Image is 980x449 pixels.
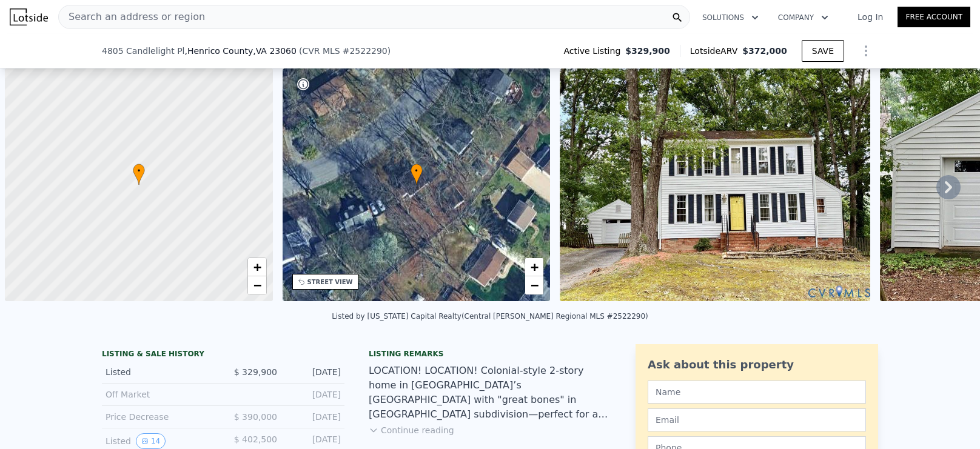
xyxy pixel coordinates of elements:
[307,278,353,287] div: STREET VIEW
[234,367,277,377] span: $ 329,900
[369,364,611,422] div: LOCATION! LOCATION! Colonial-style 2-story home in [GEOGRAPHIC_DATA]’s [GEOGRAPHIC_DATA] with "gr...
[106,411,213,423] div: Price Decrease
[560,68,870,301] img: Sale: 167406936 Parcel: 99211784
[854,39,878,63] button: Show Options
[343,46,388,56] span: # 2522290
[802,40,844,62] button: SAVE
[898,7,970,27] a: Free Account
[531,278,539,293] span: −
[648,356,866,373] div: Ask about this property
[332,312,648,321] div: Listed by [US_STATE] Capital Realty (Central [PERSON_NAME] Regional MLS #2522290)
[106,433,213,449] div: Listed
[106,388,213,401] div: Off Market
[525,258,543,276] a: Zoom in
[253,259,261,274] span: +
[102,349,344,361] div: LISTING & SALE HISTORY
[106,366,213,378] div: Listed
[248,276,266,294] a: Zoom out
[742,46,787,56] span: $372,000
[287,411,341,423] div: [DATE]
[693,7,768,28] button: Solutions
[531,259,539,274] span: +
[133,164,145,185] div: •
[59,10,205,24] span: Search an address or region
[287,366,341,378] div: [DATE]
[234,434,277,444] span: $ 402,500
[133,165,145,176] span: •
[768,7,838,28] button: Company
[525,276,543,294] a: Zoom out
[234,412,277,422] span: $ 390,000
[299,45,391,57] div: ( )
[136,433,166,449] button: View historical data
[690,45,742,57] span: Lotside ARV
[625,45,670,57] span: $329,900
[411,165,423,176] span: •
[369,349,611,359] div: Listing remarks
[302,46,340,56] span: CVR MLS
[563,45,625,57] span: Active Listing
[648,408,866,431] input: Email
[411,164,423,185] div: •
[287,433,341,449] div: [DATE]
[185,45,297,57] span: , Henrico County
[648,381,866,404] input: Name
[843,11,898,23] a: Log In
[248,258,266,276] a: Zoom in
[253,278,261,293] span: −
[253,46,297,56] span: , VA 23060
[369,424,454,436] button: Continue reading
[287,388,341,401] div: [DATE]
[102,45,185,57] span: 4805 Candlelight Pl
[10,8,48,25] img: Lotside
